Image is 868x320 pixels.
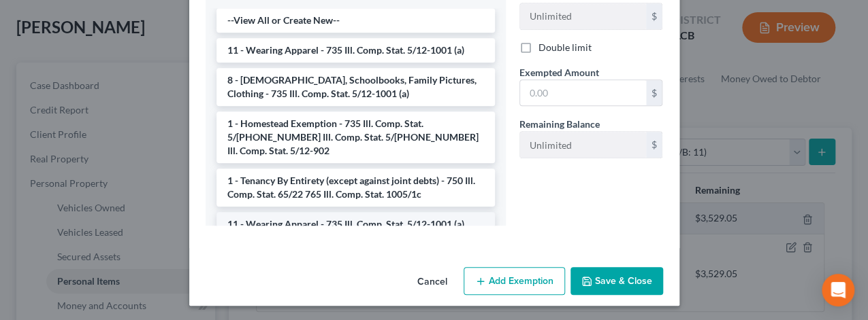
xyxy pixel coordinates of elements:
li: 1 - Tenancy By Entirety (except against joint debts) - 750 Ill. Comp. Stat. 65/22 765 Ill. Comp. ... [216,168,495,207]
input: 0.00 [520,80,646,106]
li: 11 - Wearing Apparel - 735 Ill. Comp. Stat. 5/12-1001 (a) [216,38,495,63]
button: Add Exemption [464,267,565,296]
button: Save & Close [570,267,663,296]
div: $ [646,80,662,106]
div: $ [646,3,662,29]
input: -- [520,3,646,29]
li: 11 - Wearing Apparel - 735 Ill. Comp. Stat. 5/12-1001 (a) [216,212,495,236]
div: Open Intercom Messenger [822,274,854,306]
label: Double limit [539,41,592,54]
li: 1 - Homestead Exemption - 735 Ill. Comp. Stat. 5/[PHONE_NUMBER] Ill. Comp. Stat. 5/[PHONE_NUMBER]... [216,111,495,163]
li: 8 - [DEMOGRAPHIC_DATA], Schoolbooks, Family Pictures, Clothing - 735 Ill. Comp. Stat. 5/12-1001 (a) [216,68,495,106]
label: Remaining Balance [519,117,600,131]
input: -- [520,132,646,158]
li: --View All or Create New-- [216,8,495,33]
div: $ [646,132,662,158]
button: Cancel [406,268,458,296]
span: Exempted Amount [519,67,599,78]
